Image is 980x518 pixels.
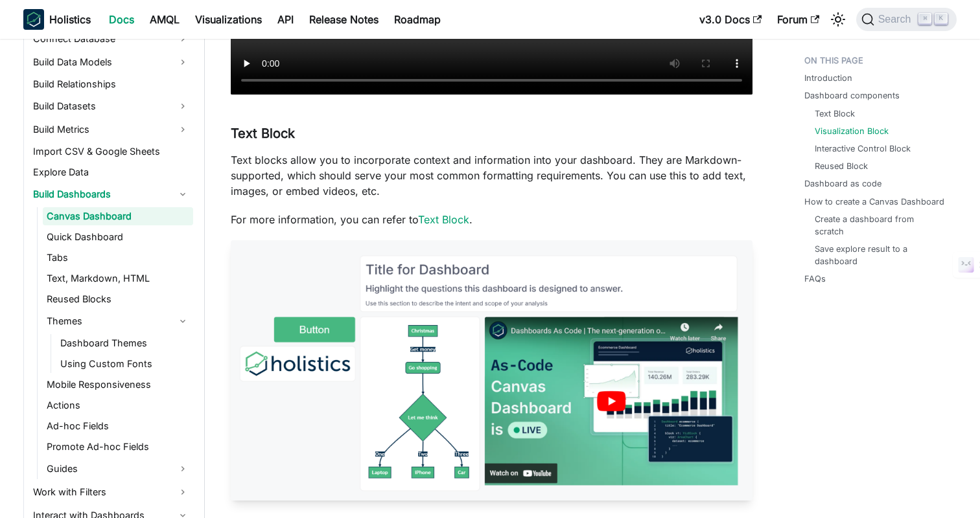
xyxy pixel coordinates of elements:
[56,355,193,373] a: Using Custom Fonts
[815,142,911,155] a: Interactive Control Block
[856,8,957,31] button: Search (Command+K)
[29,28,193,49] a: Connect Database
[815,213,944,238] a: Create a dashboard from scratch
[769,9,827,30] a: Forum
[43,376,193,394] a: Mobile Responsiveness
[815,107,855,120] a: Text Block
[29,52,193,73] a: Build Data Models
[187,9,270,30] a: Visualizations
[142,9,187,30] a: AMQL
[43,269,193,287] a: Text, Markdown, HTML
[828,9,848,30] button: Switch between dark and light mode (currently light mode)
[301,9,386,30] a: Release Notes
[10,39,205,518] nav: Docs sidebar
[231,212,752,227] p: For more information, you can refer to .
[935,13,948,25] kbd: K
[231,126,752,142] h3: Text Block
[43,249,193,267] a: Tabs
[804,196,944,208] a: How to create a Canvas Dashboard
[49,12,91,27] b: Holistics
[231,152,752,199] p: Text blocks allow you to incorporate context and information into your dashboard. They are Markdo...
[231,240,752,501] img: reporting-intro-to-blocks-text-blocks
[874,14,919,25] span: Search
[43,458,193,479] a: Guides
[23,9,44,30] img: Holistics
[270,9,301,30] a: API
[29,119,193,140] a: Build Metrics
[815,125,889,137] a: Visualization Block
[29,142,193,161] a: Import CSV & Google Sheets
[804,72,852,84] a: Introduction
[804,177,881,190] a: Dashboard as code
[804,273,826,285] a: FAQs
[29,75,193,93] a: Build Relationships
[804,89,900,102] a: Dashboard components
[43,207,193,225] a: Canvas Dashboard
[386,9,449,30] a: Roadmap
[43,396,193,414] a: Actions
[918,13,931,25] kbd: ⌘
[43,290,193,308] a: Reused Blocks
[815,243,944,267] a: Save explore result to a dashboard
[692,9,769,30] a: v3.0 Docs
[56,334,193,352] a: Dashboard Themes
[43,311,193,332] a: Themes
[29,163,193,181] a: Explore Data
[43,228,193,246] a: Quick Dashboard
[29,482,193,502] a: Work with Filters
[43,417,193,435] a: Ad-hoc Fields
[23,9,91,30] a: HolisticsHolistics
[101,9,142,30] a: Docs
[29,184,193,205] a: Build Dashboards
[815,160,868,172] a: Reused Block
[43,438,193,456] a: Promote Ad-hoc Fields
[29,96,193,117] a: Build Datasets
[418,213,469,226] a: Text Block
